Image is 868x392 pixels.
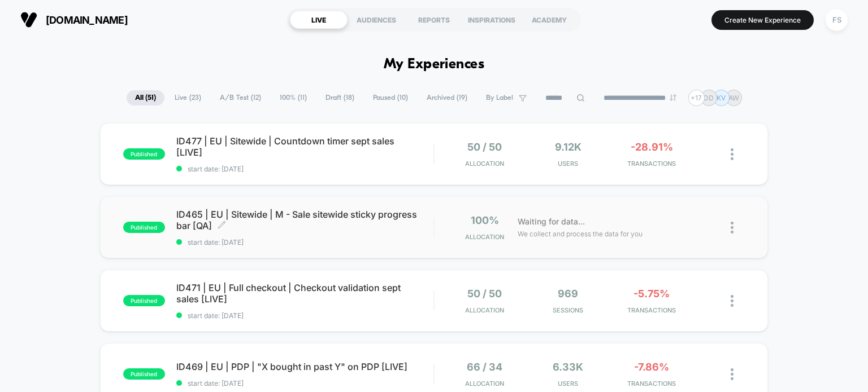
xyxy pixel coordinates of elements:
[176,135,434,158] span: ID477 | EU | Sitewide | Countdown timer sept sales [LIVE]
[486,94,513,102] span: By Label
[631,141,673,153] span: -28.91%
[166,90,210,105] span: Live ( 23 )
[405,11,463,29] div: REPORTS
[176,379,434,387] span: start date: [DATE]
[520,11,578,29] div: ACADEMY
[123,222,165,233] span: published
[467,361,502,373] span: 66 / 34
[704,94,714,102] p: DD
[467,288,502,299] span: 50 / 50
[529,380,607,387] span: Users
[465,306,504,314] span: Allocation
[633,288,670,299] span: -5.75%
[176,238,434,246] span: start date: [DATE]
[467,141,502,153] span: 50 / 50
[127,90,164,105] span: All ( 51 )
[518,215,585,228] span: Waiting for data...
[518,228,643,239] span: We collect and process the data for you
[731,148,734,160] img: close
[465,233,504,241] span: Allocation
[348,11,405,29] div: AUDIENCES
[613,160,691,168] span: TRANSACTIONS
[123,295,165,306] span: published
[613,306,691,314] span: TRANSACTIONS
[558,288,578,299] span: 969
[613,380,691,387] span: TRANSACTIONS
[731,222,734,234] img: close
[471,214,499,226] span: 100%
[20,11,37,28] img: Visually logo
[176,311,434,320] span: start date: [DATE]
[211,90,270,105] span: A/B Test ( 12 )
[123,148,165,160] span: published
[553,361,583,373] span: 6.33k
[290,11,348,29] div: LIVE
[728,94,739,102] p: AW
[711,10,814,30] button: Create New Experience
[463,11,520,29] div: INSPIRATIONS
[731,295,734,307] img: close
[271,90,315,105] span: 100% ( 11 )
[822,8,851,32] button: FS
[731,368,734,380] img: close
[670,94,676,101] img: end
[555,141,581,153] span: 9.12k
[529,160,607,168] span: Users
[176,165,434,173] span: start date: [DATE]
[826,9,848,31] div: FS
[176,209,434,231] span: ID465 | EU | Sitewide | M - Sale sitewide sticky progress bar [QA]
[529,306,607,314] span: Sessions
[317,90,363,105] span: Draft ( 18 )
[46,14,128,26] span: [DOMAIN_NAME]
[176,282,434,305] span: ID471 | EU | Full checkout | Checkout validation sept sales [LIVE]
[465,380,504,387] span: Allocation
[17,11,131,29] button: [DOMAIN_NAME]
[465,160,504,168] span: Allocation
[364,90,416,105] span: Paused ( 10 )
[418,90,476,105] span: Archived ( 19 )
[384,56,485,73] h1: My Experiences
[123,368,165,380] span: published
[634,361,669,373] span: -7.86%
[688,90,705,106] div: + 17
[176,361,434,372] span: ID469 | EU | PDP | "X bought in past Y" on PDP [LIVE]
[717,94,726,102] p: KV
